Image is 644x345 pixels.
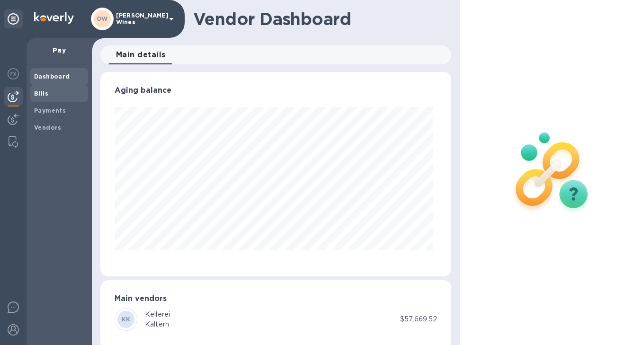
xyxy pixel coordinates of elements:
b: Payments [34,107,66,114]
h3: Main vendors [115,294,437,303]
h3: Aging balance [115,86,437,95]
h1: Vendor Dashboard [193,9,445,29]
div: Unpin categories [4,9,23,28]
b: OW [97,15,108,22]
span: Main details [116,48,166,62]
img: Logo [34,12,74,24]
img: Foreign exchange [8,68,19,80]
b: Vendors [34,124,62,131]
div: Kaltern [145,319,170,329]
b: KK [122,316,131,323]
b: Dashboard [34,73,70,80]
p: $57,669.52 [400,314,437,324]
b: Bills [34,90,48,97]
p: [PERSON_NAME] Wines [116,12,163,26]
p: Pay [34,45,84,55]
div: Kellerei [145,310,170,319]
